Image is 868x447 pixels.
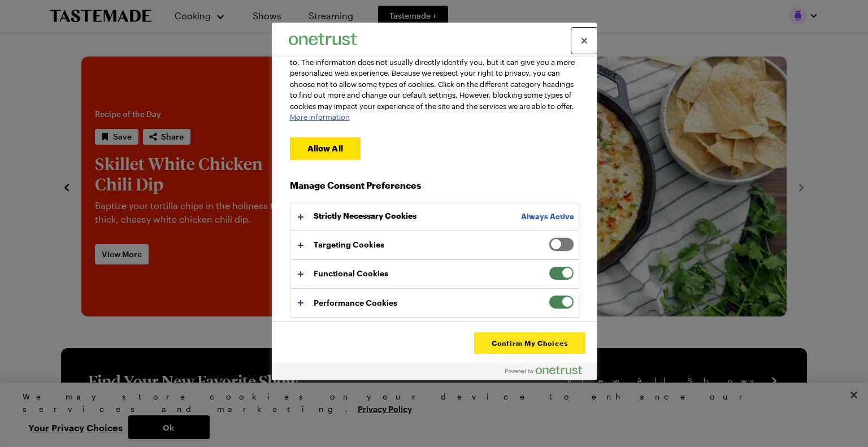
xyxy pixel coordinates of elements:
a: Powered by OneTrust Opens in a new Tab [505,366,591,380]
a: More information about your privacy, opens in a new tab [290,112,350,121]
div: Company Logo [289,28,357,51]
div: Preference center [272,23,597,380]
button: Close [572,28,597,53]
button: Allow All [290,137,361,160]
img: Powered by OneTrust Opens in a new Tab [505,366,582,375]
h3: Manage Consent Preferences [290,180,579,197]
div: Your Privacy Choices [272,23,597,380]
button: Confirm My Choices [474,332,585,354]
img: Company Logo [289,33,357,45]
div: When you visit any website, it may store or retrieve information on your browser, mostly in the f... [290,24,579,123]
